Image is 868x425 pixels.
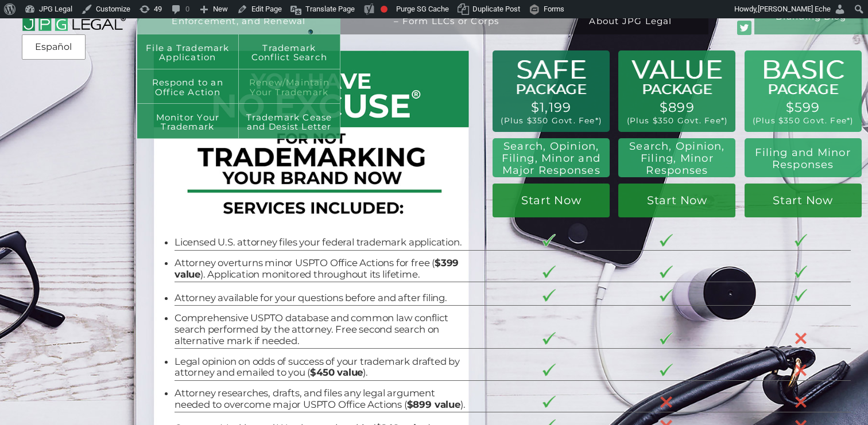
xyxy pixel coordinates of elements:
img: checkmark-border-3.png [795,266,808,278]
a: Trademark Conflict Search [239,34,340,69]
a: Buy/Sell Domains or Trademarks– Form LLCs or Corps [340,7,553,42]
img: checkmark-border-3.png [660,332,673,345]
a: File a Trademark Application [137,34,239,69]
a: Start Now [493,184,610,218]
img: checkmark-border-3.png [542,364,556,376]
b: $399 value [175,257,459,280]
li: Legal opinion on odds of success of your trademark drafted by attorney and emailed to you ( ). [175,356,467,379]
h2: Search, Opinion, Filing, Minor and Major Responses [498,140,604,177]
img: checkmark-border-3.png [542,396,556,408]
div: Focus keyphrase not set [381,6,387,13]
img: checkmark-border-3.png [542,289,556,302]
h2: Filing and Minor Responses [751,146,855,170]
img: checkmark-border-3.png [660,289,673,302]
img: checkmark-border-3.png [542,266,556,278]
img: checkmark-border-3.png [660,266,673,278]
img: checkmark-border-3.png [660,234,673,247]
a: Español [25,37,82,57]
h2: Search, Opinion, Filing, Minor Responses [625,140,728,177]
a: Respond to an Office Action [137,69,239,104]
a: Renew/Maintain Your Trademark [239,69,340,104]
a: Start Now [745,184,862,218]
li: Licensed U.S. attorney files your federal trademark application. [175,237,467,248]
span: [PERSON_NAME] Eche [758,5,831,13]
img: X-30-3.png [795,396,808,409]
a: More InformationAbout JPG Legal [561,7,700,42]
img: X-30-3.png [795,332,808,345]
a: Trademark Registration,Enforcement, and Renewal [146,7,332,42]
img: checkmark-border-3.png [660,364,673,376]
img: X-30-3.png [660,396,673,409]
img: checkmark-border-3.png [542,234,556,247]
img: checkmark-border-3.png [795,234,808,247]
li: Comprehensive USPTO database and common law conflict search performed by the attorney. Free secon... [175,313,467,346]
a: Trademark Cease and Desist Letter [239,104,340,138]
li: Attorney available for your questions before and after filing. [175,293,467,304]
img: X-30-3.png [795,364,808,377]
img: Twitter_Social_Icon_Rounded_Square_Color-mid-green3-90.png [737,21,751,35]
img: checkmark-border-3.png [795,289,808,302]
b: $899 value [407,399,460,410]
a: Start Now [618,184,735,218]
li: Attorney overturns minor USPTO Office Actions for free ( ). Application monitored throughout its ... [175,258,467,280]
b: $450 value [310,366,363,378]
li: Attorney researches, drafts, and files any legal argument needed to overcome major USPTO Office A... [175,388,467,410]
a: Monitor Your Trademark [137,104,239,138]
img: checkmark-border-3.png [542,332,556,345]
